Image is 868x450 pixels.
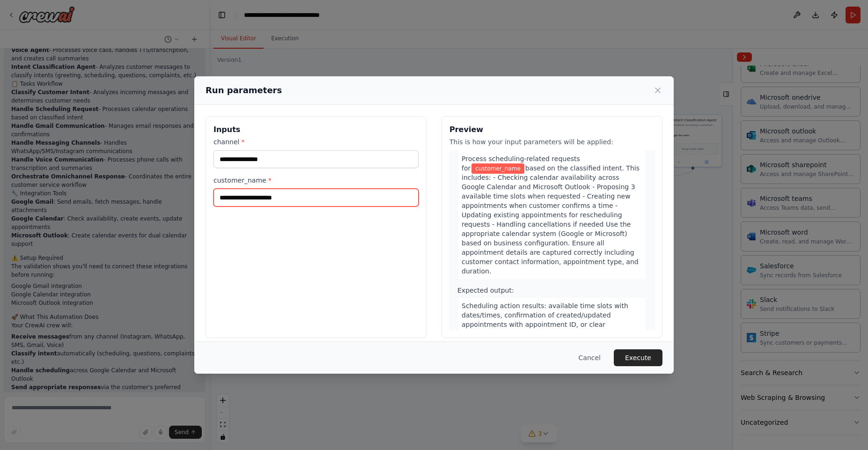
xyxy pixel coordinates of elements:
[462,155,580,172] span: Process scheduling-related requests for
[213,124,419,135] h3: Inputs
[206,84,282,97] h2: Run parameters
[457,287,514,294] span: Expected output:
[614,349,662,366] button: Execute
[471,163,524,174] span: Variable: customer_name
[213,176,419,185] label: customer_name
[449,124,655,135] h3: Preview
[571,349,608,366] button: Cancel
[449,137,655,147] p: This is how your input parameters will be applied:
[462,164,640,275] span: based on the classified intent. This includes: - Checking calendar availability across Google Cal...
[213,137,419,147] label: channel
[462,302,635,356] span: Scheduling action results: available time slots with dates/times, confirmation of created/updated...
